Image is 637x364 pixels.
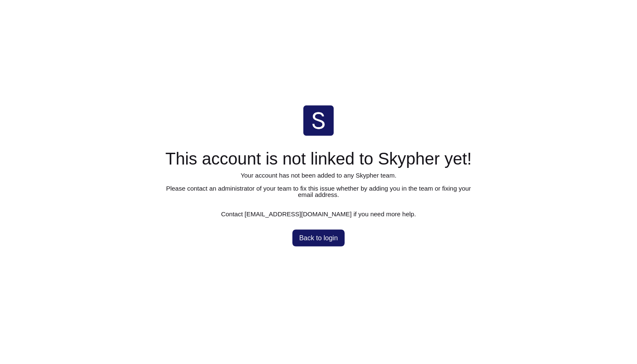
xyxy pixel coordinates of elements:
[159,210,478,217] p: Contact [EMAIL_ADDRESS][DOMAIN_NAME] if you need more help.
[159,148,478,168] h1: This account is not linked to Skypher yet!
[159,172,478,178] p: Your account has not been added to any Skypher team.
[292,229,345,246] button: Back to login
[159,185,478,197] p: Please contact an administrator of your team to fix this issue whether by adding you in the team ...
[299,234,338,241] span: Back to login
[303,105,334,136] img: skypher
